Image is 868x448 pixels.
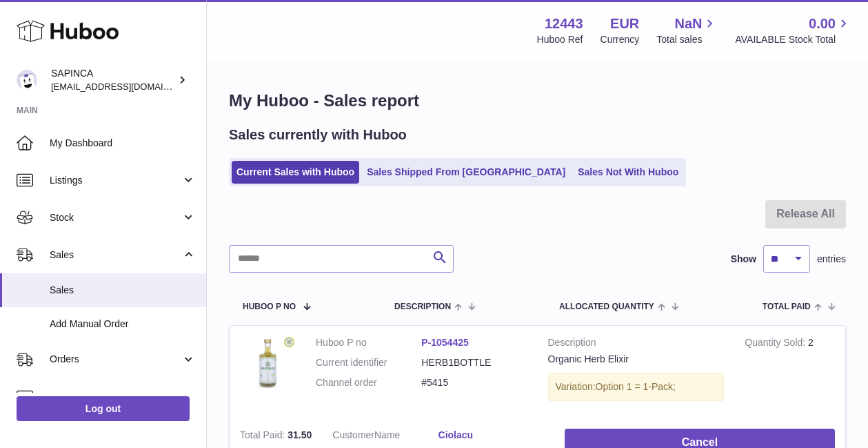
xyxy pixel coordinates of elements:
span: NaN [674,14,702,33]
span: AVAILABLE Stock Total [735,33,851,46]
dt: Current identifier [316,356,421,369]
span: 0.00 [809,14,836,33]
span: Description [394,302,451,311]
img: info@sapinca.com [17,70,37,90]
span: Add Manual Order [50,318,196,331]
div: Currency [600,33,640,46]
span: ALLOCATED Quantity [559,302,654,311]
div: Huboo Ref [537,33,583,46]
a: Ciolacu [438,429,544,442]
span: Total paid [763,302,811,311]
strong: Total Paid [240,429,287,444]
span: Huboo P no [243,302,296,311]
span: My Dashboard [50,137,196,150]
a: Log out [17,396,190,421]
span: Usage [50,390,196,403]
td: 2 [734,326,845,418]
span: Listings [50,174,181,187]
dt: Huboo P no [316,336,421,349]
dt: Name [332,429,438,445]
a: Current Sales with Huboo [232,161,359,184]
a: P-1054425 [421,337,469,348]
label: Show [731,253,756,266]
a: 0.00 AVAILABLE Stock Total [735,14,851,46]
span: Sales [50,284,196,297]
h1: My Huboo - Sales report [229,90,846,112]
div: SAPINCA [51,67,175,93]
span: Total sales [656,33,718,46]
span: Customer [332,429,374,440]
span: Option 1 = 1-Pack; [596,381,676,392]
span: [EMAIL_ADDRESS][DOMAIN_NAME] [51,81,203,92]
span: Stock [50,211,181,224]
div: Organic Herb Elixir [548,353,725,366]
dt: Channel order [316,376,421,389]
span: Orders [50,353,181,366]
strong: Quantity Sold [745,337,808,351]
a: Sales Shipped From [GEOGRAPHIC_DATA] [362,161,570,184]
strong: 12443 [545,14,583,33]
a: Sales Not With Huboo [573,161,683,184]
dd: HERB1BOTTLE [421,356,527,369]
strong: Description [548,336,725,353]
a: NaN Total sales [656,14,718,46]
dd: #5415 [421,376,527,389]
img: 1xHerb_NB.png [240,336,295,391]
div: Variation: [548,373,725,401]
span: entries [817,253,846,266]
strong: EUR [610,14,639,33]
span: Sales [50,249,181,262]
span: 31.50 [287,429,312,440]
h2: Sales currently with Huboo [229,126,407,144]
